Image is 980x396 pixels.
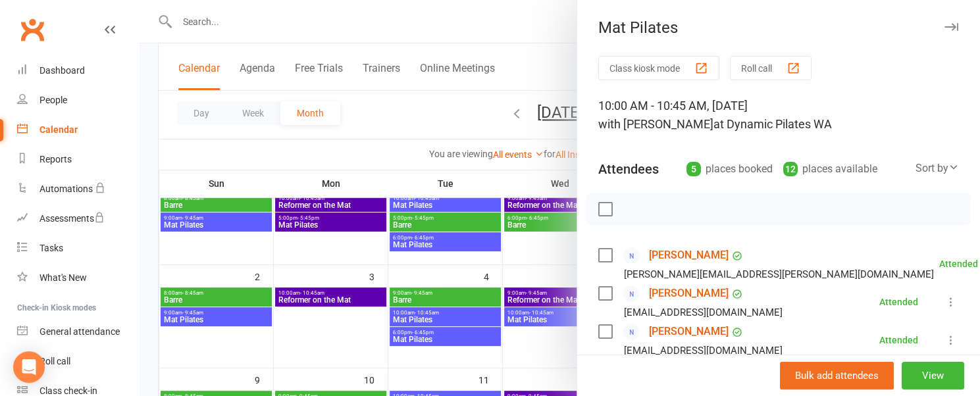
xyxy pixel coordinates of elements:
[780,362,894,389] button: Bulk add attendees
[624,304,783,321] div: [EMAIL_ADDRESS][DOMAIN_NAME]
[649,245,729,266] a: [PERSON_NAME]
[17,174,139,204] a: Automations
[17,347,139,376] a: Roll call
[39,154,72,164] div: Reports
[916,160,959,177] div: Sort by
[598,160,659,178] div: Attendees
[17,204,139,234] a: Assessments
[39,184,93,194] div: Automations
[939,259,978,268] div: Attended
[17,56,139,86] a: Dashboard
[902,362,964,389] button: View
[39,124,78,135] div: Calendar
[879,297,918,307] div: Attended
[39,95,67,105] div: People
[598,97,959,134] div: 10:00 AM - 10:45 AM, [DATE]
[649,283,729,304] a: [PERSON_NAME]
[39,243,63,253] div: Tasks
[17,317,139,347] a: General attendance kiosk mode
[13,351,45,383] div: Open Intercom Messenger
[598,56,719,80] button: Class kiosk mode
[686,162,701,176] div: 5
[686,160,773,178] div: places booked
[39,356,70,366] div: Roll call
[39,385,97,396] div: Class check-in
[17,145,139,174] a: Reports
[598,117,713,131] span: with [PERSON_NAME]
[39,326,120,337] div: General attendance
[783,160,877,178] div: places available
[17,263,139,293] a: What's New
[577,18,980,37] div: Mat Pilates
[39,213,105,224] div: Assessments
[649,321,729,342] a: [PERSON_NAME]
[17,86,139,115] a: People
[16,13,49,46] a: Clubworx
[39,272,87,283] div: What's New
[17,115,139,145] a: Calendar
[783,162,798,176] div: 12
[39,65,85,76] div: Dashboard
[713,117,832,131] span: at Dynamic Pilates WA
[624,266,934,283] div: [PERSON_NAME][EMAIL_ADDRESS][PERSON_NAME][DOMAIN_NAME]
[730,56,812,80] button: Roll call
[624,342,783,359] div: [EMAIL_ADDRESS][DOMAIN_NAME]
[17,234,139,263] a: Tasks
[879,335,918,345] div: Attended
